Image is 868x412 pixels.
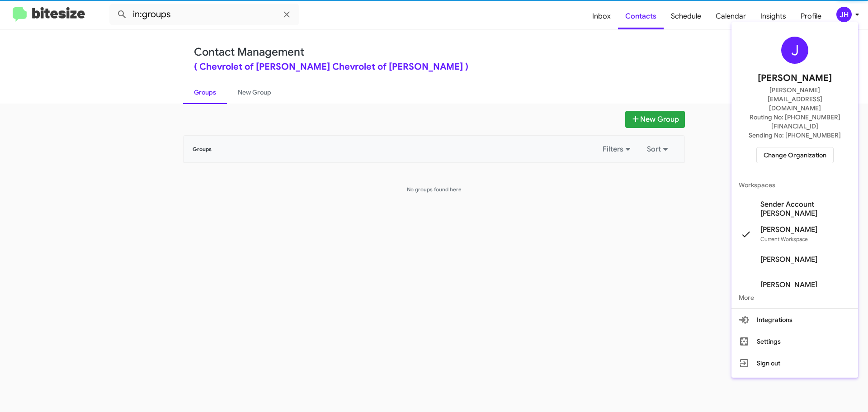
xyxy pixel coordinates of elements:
[742,85,847,113] span: [PERSON_NAME][EMAIL_ADDRESS][DOMAIN_NAME]
[731,174,858,196] span: Workspaces
[760,200,851,218] span: Sender Account [PERSON_NAME]
[758,71,832,85] span: [PERSON_NAME]
[756,147,834,163] button: Change Organization
[760,255,817,264] span: [PERSON_NAME]
[731,287,858,308] span: More
[742,113,847,131] span: Routing No: [PHONE_NUMBER][FINANCIAL_ID]
[749,131,841,140] span: Sending No: [PHONE_NUMBER]
[760,280,817,289] span: [PERSON_NAME]
[731,352,858,374] button: Sign out
[760,236,808,242] span: Current Workspace
[731,309,858,331] button: Integrations
[764,147,826,163] span: Change Organization
[760,225,817,234] span: [PERSON_NAME]
[731,331,858,352] button: Settings
[781,37,808,64] div: J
